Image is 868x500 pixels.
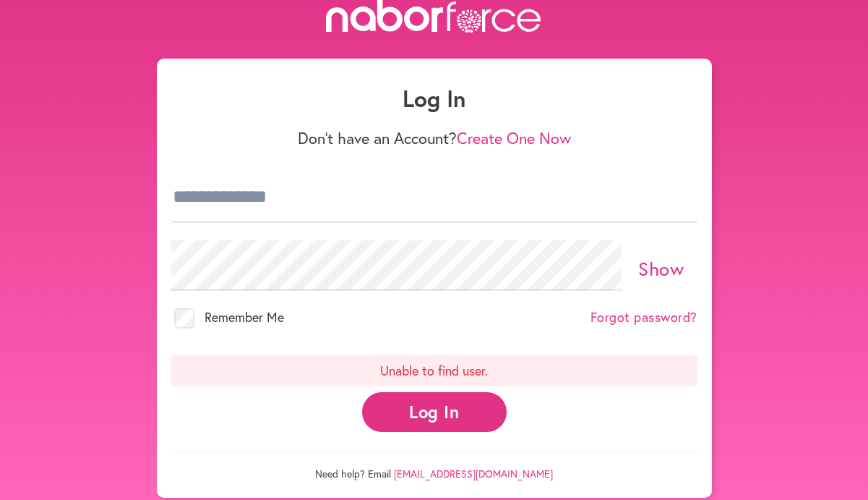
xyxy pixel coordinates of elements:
a: Create One Now [457,127,571,148]
a: Show [638,256,684,281]
a: [EMAIL_ADDRESS][DOMAIN_NAME] [394,467,553,480]
h1: Log In [171,85,697,112]
button: Log In [362,392,507,432]
p: Don't have an Account? [171,129,697,148]
a: Forgot password? [590,310,697,326]
p: Unable to find user. [171,355,697,386]
p: Need help? Email [171,452,697,480]
span: Remember Me [205,308,284,326]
